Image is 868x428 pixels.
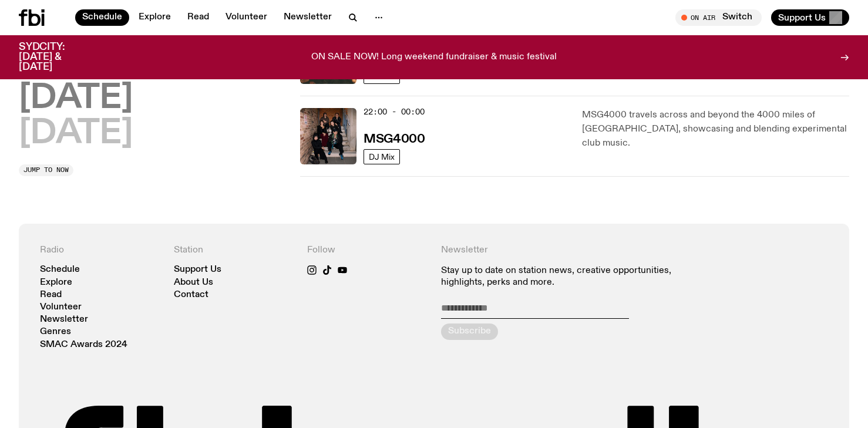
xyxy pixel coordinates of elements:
[174,265,221,274] a: Support Us
[441,245,694,256] h4: Newsletter
[364,133,425,146] h3: MSG4000
[40,328,71,336] a: Genres
[23,167,69,173] span: Jump to now
[364,131,425,146] a: MSG4000
[40,291,62,299] a: Read
[40,265,80,274] a: Schedule
[19,42,94,72] h3: SYDCITY: [DATE] & [DATE]
[778,12,826,23] span: Support Us
[364,149,400,164] a: DJ Mix
[771,9,849,26] button: Support Us
[75,9,129,26] a: Schedule
[40,278,72,287] a: Explore
[19,164,73,176] button: Jump to now
[19,82,133,115] button: [DATE]
[369,152,395,161] span: DJ Mix
[40,303,82,312] a: Volunteer
[40,315,88,324] a: Newsletter
[218,9,274,26] a: Volunteer
[441,323,498,340] button: Subscribe
[277,9,339,26] a: Newsletter
[311,52,557,63] p: ON SALE NOW! Long weekend fundraiser & music festival
[174,291,208,299] a: Contact
[582,108,849,150] p: MSG4000 travels across and beyond the 4000 miles of [GEOGRAPHIC_DATA], showcasing and blending ex...
[675,9,762,26] button: On AirSwitch
[40,341,127,349] a: SMAC Awards 2024
[180,9,216,26] a: Read
[174,278,213,287] a: About Us
[364,106,425,117] span: 22:00 - 00:00
[307,245,427,256] h4: Follow
[40,245,160,256] h4: Radio
[441,265,694,288] p: Stay up to date on station news, creative opportunities, highlights, perks and more.
[132,9,178,26] a: Explore
[174,245,294,256] h4: Station
[19,117,133,150] button: [DATE]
